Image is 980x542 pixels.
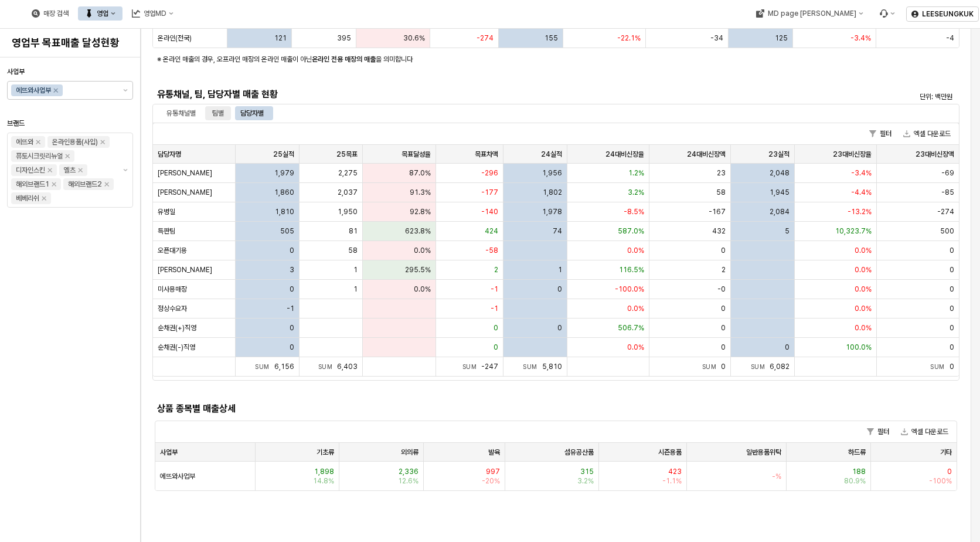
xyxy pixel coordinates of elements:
[158,265,212,275] span: [PERSON_NAME]
[125,6,181,21] button: 영업MD
[166,106,196,120] div: 유통채널별
[405,265,431,275] span: 295.5%
[313,476,334,486] span: 14.8%
[748,6,870,21] div: MD page 이동
[485,246,498,255] span: -58
[557,323,562,333] span: 0
[16,84,51,96] div: 에뜨와사업부
[481,188,498,197] span: -177
[553,226,562,236] span: 74
[158,246,187,255] span: 오픈대기용
[104,182,109,187] div: Remove 해외브랜드2
[772,472,781,481] span: -%
[158,150,181,159] span: 담당자명
[668,467,682,476] span: 423
[710,33,723,43] span: -34
[353,284,358,294] span: 1
[157,403,753,415] h5: 상품 종목별 매출상세
[144,9,166,18] div: 영업MD
[482,476,500,486] span: -20%
[580,467,594,476] span: 315
[950,363,954,371] span: 0
[16,150,63,162] div: 퓨토시크릿리뉴얼
[16,178,49,190] div: 해외브랜드1
[721,246,726,255] span: 0
[64,164,76,176] div: 엘츠
[274,188,294,197] span: 1,860
[662,476,682,486] span: -1.1%
[100,140,105,144] div: Remove 온라인용품(사입)
[485,226,498,236] span: 424
[899,127,955,141] button: 엑셀 다운로드
[557,284,562,294] span: 0
[702,363,722,370] span: Sum
[414,284,431,294] span: 0.0%
[618,226,644,236] span: 587.0%
[409,168,431,178] span: 87.0%
[159,106,203,120] div: 유통채널별
[767,9,856,18] div: MD page [PERSON_NAME]
[290,284,294,294] span: 0
[748,6,870,21] button: MD page [PERSON_NAME]
[481,168,498,178] span: -296
[627,304,644,313] span: 0.0%
[349,226,358,236] span: 81
[338,188,358,197] span: 2,037
[7,67,25,76] span: 사업부
[158,323,196,333] span: 순채권(+)직영
[855,265,872,275] span: 0.0%
[212,106,224,120] div: 팀별
[851,168,872,178] span: -3.4%
[852,467,866,476] span: 188
[855,323,872,333] span: 0.0%
[160,448,178,457] span: 사업부
[348,246,358,255] span: 58
[624,207,644,216] span: -8.5%
[618,323,644,333] span: 506.7%
[896,425,953,439] button: 엑셀 다운로드
[205,106,231,120] div: 팀별
[950,246,954,255] span: 0
[950,304,954,313] span: 0
[16,192,39,204] div: 베베리쉬
[410,188,431,197] span: 91.3%
[577,476,594,486] span: 3.2%
[855,284,872,294] span: 0.0%
[414,246,431,255] span: 0.0%
[240,106,264,120] div: 담당자별
[712,226,726,236] span: 432
[314,467,334,476] span: 1,898
[486,467,500,476] span: 997
[16,164,45,176] div: 디자인스킨
[545,33,558,43] span: 155
[833,150,872,159] span: 23대비신장율
[628,168,644,178] span: 1.2%
[946,33,954,43] span: -4
[558,265,562,275] span: 1
[312,55,376,63] strong: 온라인 전용 매장의 매출
[353,265,358,275] span: 1
[318,363,338,370] span: Sum
[848,207,872,216] span: -13.2%
[687,150,726,159] span: 24대비신장액
[770,168,790,178] span: 2,048
[42,196,46,201] div: Remove 베베리쉬
[481,363,498,371] span: -247
[274,363,294,371] span: 6,156
[78,168,83,172] div: Remove 엘츠
[940,226,954,236] span: 500
[950,265,954,275] span: 0
[846,343,872,352] span: 100.0%
[751,363,770,370] span: Sum
[280,226,294,236] span: 505
[950,343,954,352] span: 0
[336,150,358,159] span: 25목표
[844,476,866,486] span: 80.9%
[481,207,498,216] span: -140
[716,188,726,197] span: 58
[97,9,108,18] div: 영업
[627,343,644,352] span: 0.0%
[157,54,821,65] p: ※ 온라인 매출의 경우, 오프라인 매장의 온라인 매출이 아닌 을 의미합니다
[721,304,726,313] span: 0
[338,207,358,216] span: 1,950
